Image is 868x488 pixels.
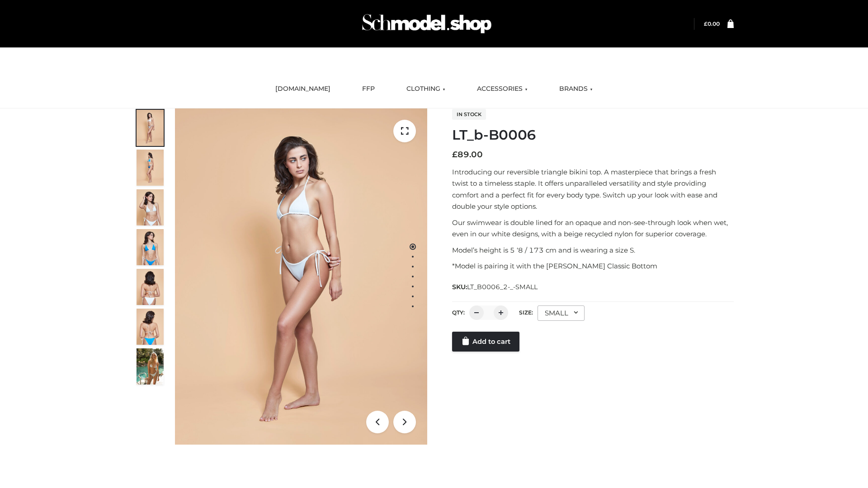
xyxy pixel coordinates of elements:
img: Arieltop_CloudNine_AzureSky2.jpg [137,348,164,385]
bdi: 89.00 [452,150,483,160]
a: Add to cart [452,332,519,352]
img: ArielClassicBikiniTop_CloudNine_AzureSky_OW114ECO_1-scaled.jpg [137,110,164,146]
p: Our swimwear is double lined for an opaque and non-see-through look when wet, even in our white d... [452,217,734,240]
img: ArielClassicBikiniTop_CloudNine_AzureSky_OW114ECO_8-scaled.jpg [137,309,164,345]
a: FFP [355,79,382,99]
bdi: 0.00 [704,20,720,27]
span: £ [704,20,708,27]
img: ArielClassicBikiniTop_CloudNine_AzureSky_OW114ECO_7-scaled.jpg [137,269,164,305]
img: Schmodel Admin 964 [359,6,495,42]
img: ArielClassicBikiniTop_CloudNine_AzureSky_OW114ECO_4-scaled.jpg [137,229,164,265]
h1: LT_b-B0006 [452,127,734,143]
span: LT_B0006_2-_-SMALL [467,283,538,291]
img: ArielClassicBikiniTop_CloudNine_AzureSky_OW114ECO_2-scaled.jpg [137,150,164,186]
p: *Model is pairing it with the [PERSON_NAME] Classic Bottom [452,260,734,272]
a: CLOTHING [400,79,452,99]
a: £0.00 [704,20,720,27]
label: QTY: [452,309,465,316]
div: SMALL [538,305,585,321]
a: BRANDS [552,79,599,99]
span: In stock [452,109,486,120]
p: Introducing our reversible triangle bikini top. A masterpiece that brings a fresh twist to a time... [452,166,734,212]
a: ACCESSORIES [470,79,534,99]
img: ArielClassicBikiniTop_CloudNine_AzureSky_OW114ECO_3-scaled.jpg [137,189,164,225]
a: [DOMAIN_NAME] [269,79,337,99]
label: Size: [519,309,533,316]
p: Model’s height is 5 ‘8 / 173 cm and is wearing a size S. [452,244,734,256]
img: ArielClassicBikiniTop_CloudNine_AzureSky_OW114ECO_1 [175,108,427,445]
span: £ [452,150,458,160]
span: SKU: [452,282,538,292]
